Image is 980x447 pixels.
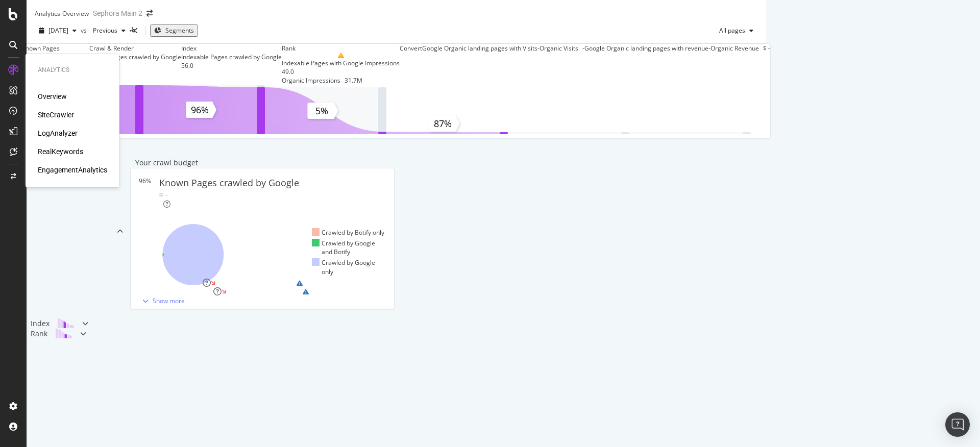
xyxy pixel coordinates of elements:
[93,8,142,18] div: Sephora Main 2
[81,26,89,35] span: vs
[38,110,74,120] a: SiteCrawler
[312,258,386,276] div: Crawled by Google only
[38,66,107,74] div: Analytics
[31,329,47,339] div: Rank
[35,9,89,18] div: Analytics - Overview
[282,44,296,53] div: Rank
[38,165,107,175] a: EngagementAnalytics
[165,190,168,200] div: -
[282,67,400,76] div: 49.0
[35,22,81,39] button: [DATE]
[422,44,537,53] div: Google Organic landing pages with Visits
[38,128,78,138] a: LogAnalyzer
[763,44,770,85] div: $ -
[282,76,340,85] div: Organic Impressions
[146,10,153,17] div: arrow-right-arrow-left
[31,145,84,318] div: Crawl & Render
[150,24,198,36] button: Segments
[434,117,452,130] text: 87%
[135,296,188,306] button: Show more
[22,53,89,61] div: Pages crawled by Botify
[312,228,385,237] div: Crawled by Botify only
[181,53,282,61] div: Indexable Pages crawled by Google
[312,239,386,256] div: Crawled by Google and Botify
[945,412,970,437] div: Open Intercom Messenger
[715,22,757,39] button: All pages
[58,318,74,328] img: block-icon
[135,158,198,168] div: Your crawl budget
[540,44,578,85] div: Organic Visits
[582,44,584,85] div: -
[400,44,422,53] div: Convert
[89,22,130,39] button: Previous
[181,44,197,53] div: Index
[89,26,117,35] span: Previous
[139,177,159,209] div: 96%
[537,44,540,85] div: -
[345,76,362,85] div: 31.7M
[153,296,185,305] div: Show more
[38,146,83,157] a: RealKeywords
[191,104,209,116] text: 96%
[159,193,163,196] img: Equal
[710,44,759,85] div: Organic Revenue
[135,287,389,296] a: Rendering Performance0%Pages Rendered Fastwarning label
[48,26,68,35] span: 2025 Sep. 2nd
[165,26,194,35] span: Segments
[297,279,356,287] div: warning label
[31,318,50,329] div: Index
[715,26,745,35] span: All pages
[315,105,328,117] text: 5%
[38,91,67,102] a: Overview
[708,44,710,85] div: -
[89,61,181,70] div: 1.1K
[303,287,362,296] div: warning label
[135,279,389,287] a: Bot Discovery Time0%Pages Crawled Quicklywarning label
[181,61,282,70] div: 56.0
[22,44,60,53] div: Known Pages
[89,44,134,53] div: Crawl & Render
[89,53,181,61] div: Known Pages crawled by Google
[56,329,72,338] img: block-icon
[584,44,708,53] div: Google Organic landing pages with revenue
[282,59,400,67] div: Indexable Pages with Google Impressions
[159,177,299,190] div: Known Pages crawled by Google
